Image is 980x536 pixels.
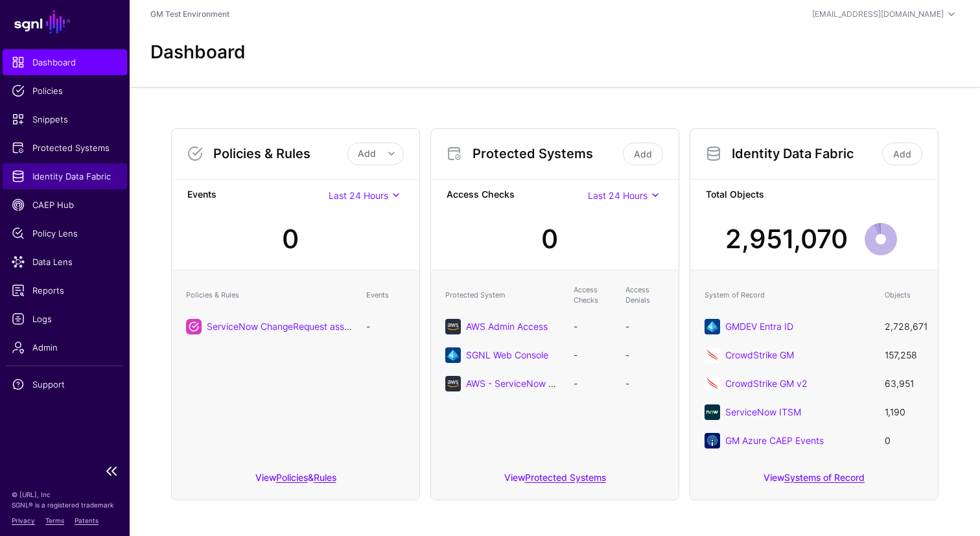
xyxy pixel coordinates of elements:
[619,341,671,369] td: -
[541,220,558,259] div: 0
[45,517,64,524] a: Terms
[439,278,567,312] th: Protected System
[360,312,412,341] td: -
[588,190,647,201] span: Last 24 Hours
[358,148,376,159] span: Add
[12,113,118,126] span: Snippets
[3,334,127,360] a: Admin
[567,341,619,369] td: -
[12,141,118,154] span: Protected Systems
[3,78,127,104] a: Policies
[431,463,679,500] div: View
[3,135,127,161] a: Protected Systems
[705,376,720,391] img: svg+xml;base64,PHN2ZyB3aWR0aD0iNjQiIGhlaWdodD0iNjQiIHZpZXdCb3g9IjAgMCA2NCA2NCIgZmlsbD0ibm9uZSIgeG...
[725,435,824,446] a: GM Azure CAEP Events
[12,227,118,240] span: Policy Lens
[445,319,461,334] img: svg+xml;base64,PHN2ZyB3aWR0aD0iNjQiIGhlaWdodD0iNjQiIHZpZXdCb3g9IjAgMCA2NCA2NCIgZmlsbD0ibm9uZSIgeG...
[75,517,99,524] a: Patents
[725,220,848,259] div: 2,951,070
[445,347,461,363] img: svg+xml;base64,PHN2ZyB3aWR0aD0iNjQiIGhlaWdodD0iNjQiIHZpZXdCb3g9IjAgMCA2NCA2NCIgZmlsbD0ibm9uZSIgeG...
[705,319,720,334] img: svg+xml;base64,PHN2ZyB3aWR0aD0iNjQiIGhlaWdodD0iNjQiIHZpZXdCb3g9IjAgMCA2NCA2NCIgZmlsbD0ibm9uZSIgeG...
[12,284,118,297] span: Reports
[705,347,720,363] img: svg+xml;base64,PHN2ZyB3aWR0aD0iNjQiIGhlaWdodD0iNjQiIHZpZXdCb3g9IjAgMCA2NCA2NCIgZmlsbD0ibm9uZSIgeG...
[12,500,118,510] p: SGNL® is a registered trademark
[445,376,461,391] img: svg+xml;base64,PHN2ZyB3aWR0aD0iNjQiIGhlaWdodD0iNjQiIHZpZXdCb3g9IjAgMCA2NCA2NCIgZmlsbD0ibm9uZSIgeG...
[207,321,415,332] a: ServiceNow ChangeRequest assigned and Active
[3,163,127,189] a: Identity Data Fabric
[878,341,930,369] td: 157,258
[276,472,308,483] a: Policies
[447,187,588,204] strong: Access Checks
[12,56,118,69] span: Dashboard
[623,143,663,165] a: Add
[705,404,720,420] img: svg+xml;base64,PHN2ZyB3aWR0aD0iNjQiIGhlaWdodD0iNjQiIHZpZXdCb3g9IjAgMCA2NCA2NCIgZmlsbD0ibm9uZSIgeG...
[12,198,118,211] span: CAEP Hub
[12,84,118,97] span: Policies
[466,349,548,360] a: SGNL Web Console
[329,190,388,201] span: Last 24 Hours
[3,192,127,218] a: CAEP Hub
[466,321,548,332] a: AWS Admin Access
[12,517,35,524] a: Privacy
[882,143,922,165] a: Add
[698,278,878,312] th: System of Record
[180,278,360,312] th: Policies & Rules
[314,472,336,483] a: Rules
[725,321,793,332] a: GMDEV Entra ID
[360,278,412,312] th: Events
[12,378,118,391] span: Support
[3,220,127,246] a: Policy Lens
[187,187,329,204] strong: Events
[525,472,606,483] a: Protected Systems
[690,463,938,500] div: View
[3,106,127,132] a: Snippets
[567,278,619,312] th: Access Checks
[172,463,419,500] div: View &
[213,146,347,161] h3: Policies & Rules
[8,8,122,36] a: SGNL
[725,406,801,417] a: ServiceNow ITSM
[619,369,671,398] td: -
[12,341,118,354] span: Admin
[472,146,620,161] h3: Protected Systems
[567,369,619,398] td: -
[3,306,127,332] a: Logs
[12,170,118,183] span: Identity Data Fabric
[812,8,944,20] div: [EMAIL_ADDRESS][DOMAIN_NAME]
[619,278,671,312] th: Access Denials
[12,255,118,268] span: Data Lens
[784,472,865,483] a: Systems of Record
[878,312,930,341] td: 2,728,671
[3,249,127,275] a: Data Lens
[466,378,614,389] a: AWS - ServiceNow CR Role Access
[150,9,229,19] a: GM Test Environment
[732,146,880,161] h3: Identity Data Fabric
[706,187,922,204] strong: Total Objects
[878,398,930,426] td: 1,190
[878,278,930,312] th: Objects
[878,426,930,455] td: 0
[725,378,808,389] a: CrowdStrike GM v2
[282,220,299,259] div: 0
[12,312,118,325] span: Logs
[150,41,246,64] h2: Dashboard
[878,369,930,398] td: 63,951
[567,312,619,341] td: -
[12,489,118,500] p: © [URL], Inc
[619,312,671,341] td: -
[3,277,127,303] a: Reports
[725,349,794,360] a: CrowdStrike GM
[3,49,127,75] a: Dashboard
[705,433,720,449] img: svg+xml;base64,PHN2ZyB3aWR0aD0iNjQiIGhlaWdodD0iNjQiIHZpZXdCb3g9IjAgMCA2NCA2NCIgZmlsbD0ibm9uZSIgeG...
